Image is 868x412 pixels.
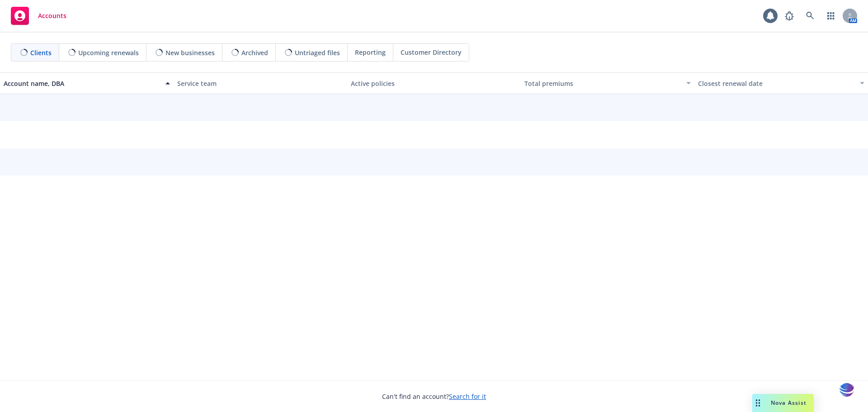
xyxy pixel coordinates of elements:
[698,79,854,88] div: Closest renewal date
[752,394,814,412] button: Nova Assist
[165,48,215,57] span: New businesses
[355,47,386,57] span: Reporting
[174,72,347,94] button: Service team
[524,79,681,88] div: Total premiums
[521,72,694,94] button: Total premiums
[38,12,66,19] span: Accounts
[780,7,798,25] a: Report a Bug
[241,48,268,57] span: Archived
[4,79,160,88] div: Account name, DBA
[347,72,521,94] button: Active policies
[449,392,486,401] a: Search for it
[295,48,340,57] span: Untriaged files
[752,394,764,412] div: Drag to move
[822,7,840,25] a: Switch app
[78,48,139,57] span: Upcoming renewals
[771,399,807,407] span: Nova Assist
[694,72,868,94] button: Closest renewal date
[801,7,819,25] a: Search
[7,3,70,28] a: Accounts
[382,392,486,401] span: Can't find an account?
[177,79,344,88] div: Service team
[401,47,462,57] span: Customer Directory
[351,79,517,88] div: Active policies
[839,382,854,398] img: svg+xml;base64,PHN2ZyB3aWR0aD0iMzQiIGhlaWdodD0iMzQiIHZpZXdCb3g9IjAgMCAzNCAzNCIgZmlsbD0ibm9uZSIgeG...
[30,48,52,57] span: Clients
